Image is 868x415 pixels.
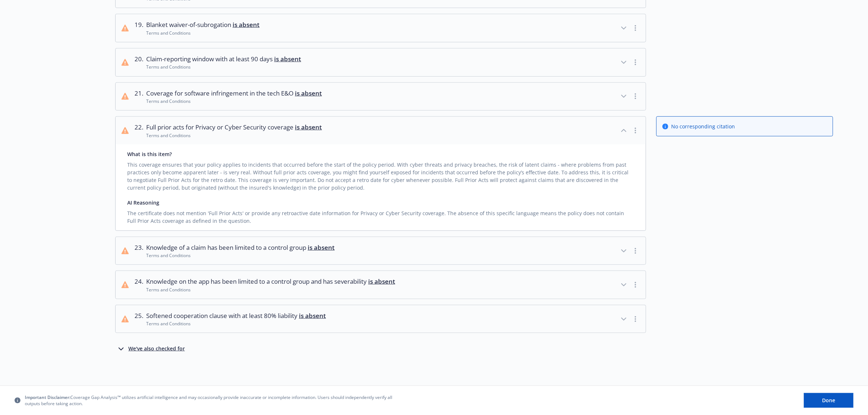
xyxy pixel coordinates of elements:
button: We've also checked for [117,345,185,353]
span: Coverage for software infringement in the tech E&O [146,89,322,98]
div: What is this item? [127,150,634,158]
span: Claim-reporting window with at least 90 days [146,54,301,64]
span: No corresponding citation [671,123,735,130]
button: Done [804,393,853,408]
span: Full prior acts for Privacy or Cyber Security coverage [146,123,322,132]
span: Knowledge on the app has been limited to a control group and has severability [146,277,395,286]
span: Important Disclaimer: [25,394,70,400]
div: 22 . [135,123,143,139]
span: Knowledge of a claim has been limited to a control group [146,243,335,252]
div: Terms and Conditions [146,64,301,70]
span: Softened cooperation clause with at least 80% liability [146,311,326,321]
button: 20.Claim-reporting window with at least 90 days is absentTerms and Conditions [116,49,646,76]
button: 23.Knowledge of a claim has been limited to a control group is absentTerms and Conditions [116,237,646,265]
button: 21.Coverage for software infringement in the tech E&O is absentTerms and Conditions [116,83,646,110]
div: 23 . [135,243,143,259]
button: 25.Softened cooperation clause with at least 80% liability is absentTerms and Conditions [116,305,646,333]
div: Terms and Conditions [146,321,326,327]
span: is absent [233,20,260,29]
div: 21 . [135,89,143,105]
div: Terms and Conditions [146,287,395,293]
div: This coverage ensures that your policy applies to incidents that occurred before the start of the... [127,158,634,191]
button: 22.Full prior acts for Privacy or Cyber Security coverage is absentTerms and Conditions [116,117,646,144]
div: Terms and Conditions [146,132,322,139]
span: Done [822,397,835,404]
span: is absent [368,277,395,286]
div: 19 . [135,20,143,36]
div: Terms and Conditions [146,252,335,259]
span: is absent [295,123,322,131]
span: is absent [295,89,322,97]
div: We've also checked for [128,345,185,353]
div: 20 . [135,54,143,70]
div: Terms and Conditions [146,98,322,104]
button: 24.Knowledge on the app has been limited to a control group and has severability is absentTerms a... [116,271,646,299]
div: Terms and Conditions [146,30,260,36]
span: is absent [299,311,326,320]
div: The certificate does not mention 'Full Prior Acts' or provide any retroactive date information fo... [127,206,634,225]
span: is absent [274,55,301,63]
span: Blanket waiver-of-subrogation [146,20,260,30]
button: 19.Blanket waiver-of-subrogation is absentTerms and Conditions [116,14,646,42]
span: is absent [308,243,335,252]
div: 25 . [135,311,143,327]
div: AI Reasoning [127,199,634,206]
div: 24 . [135,277,143,293]
span: Coverage Gap Analysis™ utilizes artificial intelligence and may occasionally provide inaccurate o... [25,394,397,407]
